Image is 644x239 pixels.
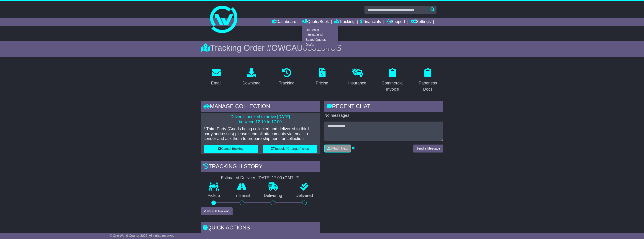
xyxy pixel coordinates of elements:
[258,175,300,181] div: [DATE] 17:00 (GMT -7)
[201,175,320,181] div: Estimated Delivery -
[413,66,443,94] a: Paperless Docs
[204,114,317,124] p: Driver is booked to arrive [DATE] between 12:19 to 17:00
[201,101,320,113] div: Manage collection
[201,207,233,215] button: View Full Tracking
[211,80,221,86] div: Email
[411,18,431,26] a: Settings
[413,145,443,153] button: Send a Message
[302,37,338,42] a: Saved Quotes
[201,161,320,173] div: Tracking history
[263,145,317,153] button: Rebook / Change Pickup
[272,18,296,26] a: Dashboard
[208,66,224,88] a: Email
[201,193,227,198] p: Pickup
[324,113,443,118] p: No messages
[324,101,443,113] div: RECENT CHAT
[380,80,405,92] div: Commercial Invoice
[257,193,289,198] p: Delivering
[348,80,366,86] div: Insurance
[360,18,381,26] a: Financials
[387,18,405,26] a: Support
[345,66,369,88] a: Insurance
[227,193,257,198] p: In Transit
[110,234,175,237] span: © One World Courier 2025. All rights reserved.
[302,26,338,48] div: Quote/Book
[201,43,443,53] div: Tracking Order #
[239,66,264,88] a: Download
[313,66,331,88] a: Pricing
[377,66,408,94] a: Commercial Invoice
[334,18,354,26] a: Tracking
[204,127,317,141] p: * Third Party (Goods being collected and delivered to third party addresses) please send all atta...
[276,66,297,88] a: Tracking
[271,43,341,53] span: OWCAU633104US
[204,145,258,153] button: Cancel Booking
[289,193,320,198] p: Delivered
[416,80,440,92] div: Paperless Docs
[302,32,338,37] a: International
[302,27,338,32] a: Domestic
[316,80,328,86] div: Pricing
[201,222,320,234] div: Quick Actions
[279,80,294,86] div: Tracking
[302,42,338,47] a: Drafts
[242,80,261,86] div: Download
[302,18,329,26] a: Quote/Book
